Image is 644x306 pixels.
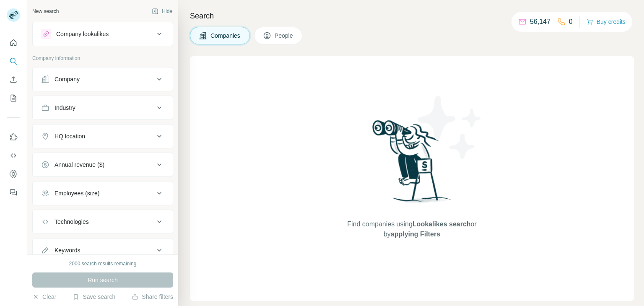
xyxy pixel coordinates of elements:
button: Save search [73,293,115,301]
p: 56,147 [530,17,551,27]
span: Find companies using or by [345,219,479,239]
button: Search [7,54,20,69]
button: Employees (size) [33,183,173,203]
button: Share filters [132,293,173,301]
button: Clear [32,293,56,301]
div: Technologies [55,218,89,226]
button: Hide [146,5,178,18]
div: Company lookalikes [56,30,109,38]
div: New search [32,8,59,15]
span: People [275,31,294,40]
button: My lists [7,91,20,106]
img: Surfe Illustration - Stars [412,90,488,165]
h4: Search [190,10,634,22]
p: Company information [32,54,173,62]
button: Industry [33,98,173,118]
button: Use Surfe API [7,148,20,163]
button: Company [33,69,173,89]
span: Lookalikes search [413,220,471,228]
div: Annual revenue ($) [55,161,104,169]
button: Use Surfe on LinkedIn [7,130,20,145]
div: Employees (size) [55,189,99,197]
div: 2000 search results remaining [69,260,137,267]
button: Keywords [33,240,173,260]
button: Enrich CSV [7,72,20,87]
button: Annual revenue ($) [33,155,173,175]
button: Dashboard [7,166,20,182]
img: Surfe Illustration - Woman searching with binoculars [369,118,456,211]
span: applying Filters [391,231,440,238]
button: HQ location [33,126,173,146]
div: Industry [55,104,75,112]
button: Technologies [33,212,173,232]
button: Feedback [7,185,20,200]
div: Company [55,75,80,83]
p: 0 [569,17,573,27]
button: Quick start [7,35,20,50]
button: Buy credits [587,16,626,28]
span: Companies [210,31,241,40]
div: HQ location [55,132,85,140]
div: Keywords [55,246,80,254]
button: Company lookalikes [33,24,173,44]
